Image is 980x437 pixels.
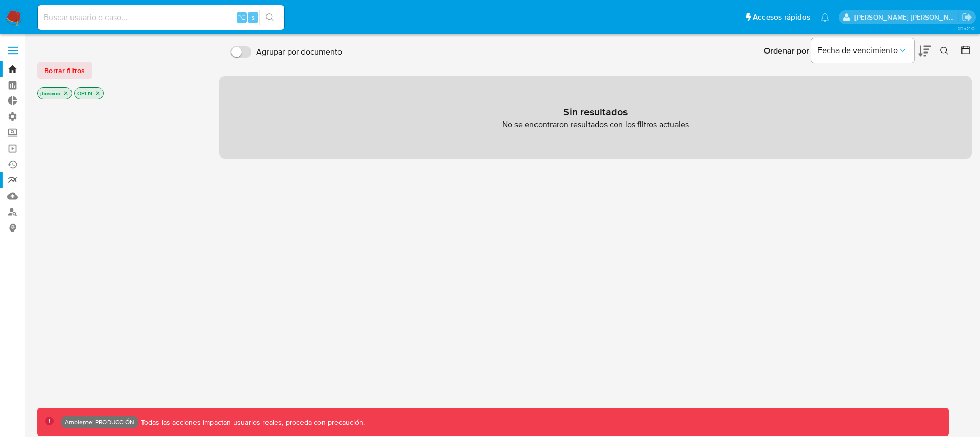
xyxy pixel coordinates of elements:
span: ⌥ [238,12,245,22]
span: s [252,12,255,22]
input: Buscar usuario o caso... [38,11,284,24]
p: Todas las acciones impactan usuarios reales, proceda con precaución. [138,417,365,427]
button: search-icon [259,10,280,25]
a: Salir [961,12,972,23]
a: Notificaciones [821,13,829,22]
p: jhon.osorio@mercadolibre.com.co [854,12,958,22]
p: Ambiente: PRODUCCIÓN [65,420,134,424]
span: Accesos rápidos [753,12,810,23]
